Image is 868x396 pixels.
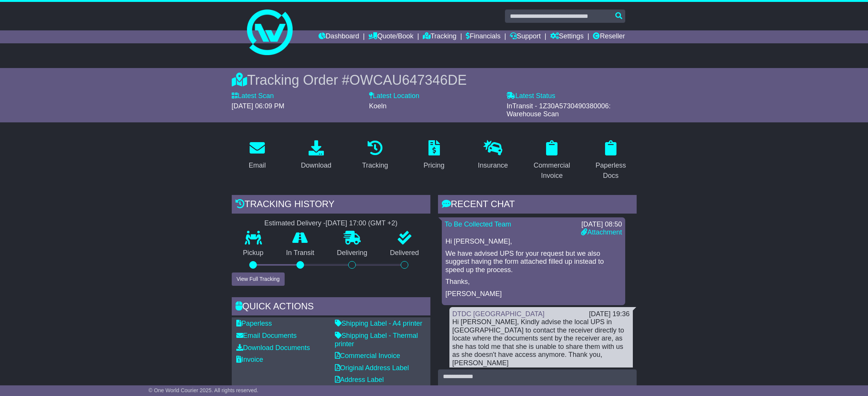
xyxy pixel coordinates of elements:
div: Estimated Delivery - [232,219,430,228]
a: Download Documents [236,344,310,352]
a: Shipping Label - Thermal printer [335,332,418,348]
a: Paperless Docs [585,138,637,184]
a: Tracking [357,138,393,173]
label: Latest Scan [232,92,274,100]
p: Hi [PERSON_NAME], [446,238,621,246]
div: Email [248,160,266,171]
p: We have advised UPS for your request but we also suggest having the form attached filled up inste... [446,250,621,274]
span: OWCAU647346DE [349,72,467,88]
div: [DATE] 08:50 [581,220,622,229]
a: Support [510,30,541,43]
div: Tracking history [232,195,430,215]
span: InTransit - 1Z30A5730490380006: Warehouse Scan [506,102,611,118]
button: View Full Tracking [232,272,285,286]
a: Reseller [593,30,625,43]
a: Settings [550,30,584,43]
a: Address Label [335,376,384,383]
a: Original Address Label [335,364,409,372]
a: Paperless [236,320,272,327]
label: Latest Status [506,92,555,100]
a: Shipping Label - A4 printer [335,320,422,327]
p: Delivering [326,249,379,257]
p: Thanks, [446,278,621,286]
a: Dashboard [319,30,359,43]
a: Invoice [236,356,263,363]
a: Commercial Invoice [526,138,578,184]
a: Email Documents [236,332,297,339]
a: Download [296,138,336,173]
a: Attachment [581,228,622,236]
div: Hi [PERSON_NAME], Kindly advise the local UPS in [GEOGRAPHIC_DATA] to contact the receiver direct... [452,318,630,367]
a: Commercial Invoice [335,352,400,360]
span: [DATE] 06:09 PM [232,102,285,110]
div: RECENT CHAT [438,195,637,215]
a: Pricing [419,138,449,173]
a: Email [244,138,271,173]
p: [PERSON_NAME] [446,290,621,298]
div: Download [301,160,331,171]
p: Pickup [232,249,275,257]
a: Financials [466,30,500,43]
span: © One World Courier 2025. All rights reserved. [148,387,258,393]
a: To Be Collected Team [445,220,511,228]
div: Quick Actions [232,297,430,318]
a: Tracking [423,30,456,43]
p: In Transit [275,249,326,257]
span: Koeln [369,102,387,110]
div: Paperless Docs [590,160,632,181]
div: Tracking [362,160,388,171]
a: Insurance [473,138,513,173]
p: Delivered [379,249,430,257]
div: [DATE] 17:00 (GMT +2) [326,219,398,228]
label: Latest Location [369,92,419,100]
a: DTDC [GEOGRAPHIC_DATA] [452,310,545,318]
div: Insurance [478,160,508,171]
div: Tracking Order # [232,72,637,88]
div: [DATE] 19:36 [589,310,630,318]
a: Quote/Book [368,30,413,43]
div: Commercial Invoice [531,160,573,181]
div: Pricing [424,160,444,171]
